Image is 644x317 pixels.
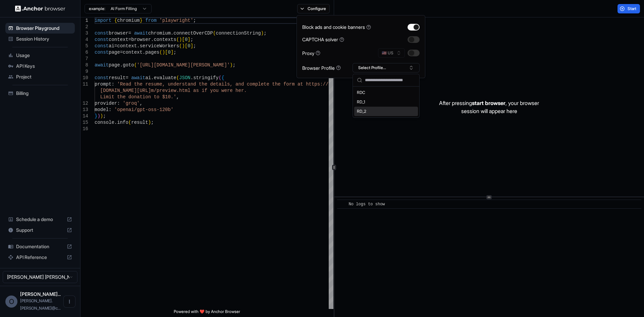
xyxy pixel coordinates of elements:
[176,94,179,100] span: ,
[176,75,179,81] span: (
[182,43,184,49] span: )
[117,120,128,125] span: info
[134,31,148,36] span: await
[80,43,88,49] div: 5
[145,18,157,23] span: from
[15,5,65,12] img: Anchor Logo
[159,50,162,55] span: (
[472,100,505,106] span: start browser
[80,37,88,43] div: 4
[128,37,131,42] span: =
[131,37,151,42] span: browser
[173,31,213,36] span: connectOverCDP
[80,17,88,24] div: 1
[5,225,75,235] div: Support
[134,62,137,68] span: (
[5,296,17,308] div: O
[5,214,75,225] div: Schedule a demo
[114,120,117,125] span: .
[95,82,111,87] span: prompt
[80,62,88,68] div: 8
[20,291,61,297] span: Omar Fernando Bolaños Delgado
[187,43,190,49] span: 0
[80,68,88,75] div: 9
[109,75,125,81] span: result
[151,75,154,81] span: .
[179,37,182,42] span: )
[191,43,193,49] span: ]
[95,18,111,23] span: import
[168,50,170,55] span: 0
[120,62,123,68] span: .
[159,18,193,23] span: 'playwright'
[165,50,168,55] span: [
[5,241,75,252] div: Documentation
[16,52,72,59] span: Usage
[137,62,230,68] span: '[URL][DOMAIN_NAME][PERSON_NAME]'
[63,296,75,308] button: Open menu
[20,298,61,311] span: omar.bolanos@cariai.com
[80,24,88,30] div: 2
[145,50,159,55] span: pages
[5,50,75,61] div: Usage
[80,75,88,81] div: 10
[191,75,193,81] span: .
[302,36,344,43] div: CAPTCHA solver
[302,50,320,57] div: Proxy
[80,49,88,56] div: 6
[117,43,137,49] span: context
[171,50,173,55] span: ]
[95,37,109,42] span: const
[5,34,75,44] div: Session History
[128,120,131,125] span: (
[353,87,419,117] div: Suggestions
[143,50,145,55] span: .
[80,56,88,62] div: 7
[219,75,221,81] span: (
[80,119,88,126] div: 15
[80,113,88,119] div: 14
[128,31,131,36] span: =
[103,113,106,119] span: ;
[109,107,111,112] span: :
[5,61,75,71] div: API Keys
[173,50,176,55] span: ;
[95,107,109,112] span: model
[302,23,371,31] div: Block ads and cookie banners
[117,18,140,23] span: chromium
[120,50,123,55] span: =
[216,31,261,36] span: connectionString
[97,113,100,119] span: )
[114,18,117,23] span: {
[95,50,109,55] span: const
[80,30,88,37] div: 3
[16,243,64,250] span: Documentation
[353,63,420,72] button: Select Profile...
[354,97,418,107] div: RD_1
[191,37,193,42] span: ;
[5,71,75,82] div: Project
[176,37,179,42] span: (
[109,62,120,68] span: page
[297,4,330,13] button: Configure
[151,37,154,42] span: .
[213,31,216,36] span: (
[148,31,171,36] span: chromium
[354,107,418,116] div: RD_2
[95,120,114,125] span: console
[193,43,196,49] span: ;
[258,82,328,87] span: lete the form at https://
[171,31,173,36] span: .
[16,254,64,261] span: API Reference
[80,81,88,88] div: 11
[221,75,224,81] span: {
[174,309,240,317] span: Powered with ❤️ by Anchor Browser
[151,88,247,93] span: m/preview.html as if you were her.
[114,43,117,49] span: =
[95,101,117,106] span: provider
[182,37,184,42] span: [
[618,4,640,13] button: Start
[95,75,109,81] span: const
[109,37,128,42] span: context
[80,107,88,113] div: 13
